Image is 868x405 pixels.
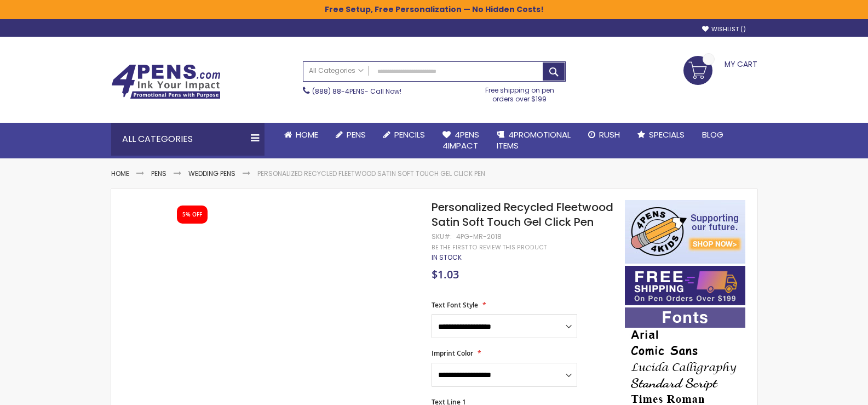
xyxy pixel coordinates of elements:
a: Home [275,123,327,147]
span: Imprint Color [432,349,473,358]
a: 4PROMOTIONALITEMS [488,123,579,158]
a: Pens [327,123,375,147]
a: Pens [151,169,166,178]
span: Rush [599,129,620,140]
div: 4PG-MR-2018 [456,232,502,241]
a: Pencils [375,123,434,147]
span: Pencils [394,129,425,140]
span: 4Pens 4impact [442,129,479,151]
img: 4Pens Custom Pens and Promotional Products [111,64,221,99]
a: Wishlist [702,25,746,33]
div: All Categories [111,123,265,156]
span: 4PROMOTIONAL ITEMS [497,129,571,151]
strong: SKU [432,232,452,241]
span: Text Font Style [432,300,478,310]
span: Pens [347,129,366,140]
div: Availability [432,253,462,262]
div: 5% OFF [182,211,202,219]
span: Personalized Recycled Fleetwood Satin Soft Touch Gel Click Pen [432,199,613,230]
a: Home [111,169,129,178]
li: Personalized Recycled Fleetwood Satin Soft Touch Gel Click Pen [257,169,485,178]
a: Rush [579,123,629,147]
a: Blog [693,123,732,147]
span: Home [296,129,318,140]
a: Be the first to review this product [432,243,547,252]
a: Wedding Pens [188,169,235,178]
img: 4pens 4 kids [625,200,745,264]
span: Specials [649,129,685,140]
span: - Call Now! [312,87,401,96]
a: (888) 88-4PENS [312,87,365,96]
span: In stock [432,253,462,262]
span: All Categories [309,66,364,75]
img: Free shipping on orders over $199 [625,266,745,305]
a: All Categories [303,62,369,80]
a: Specials [629,123,693,147]
span: Blog [702,129,723,140]
span: $1.03 [432,267,459,282]
div: Free shipping on pen orders over $199 [474,82,566,104]
a: 4Pens4impact [434,123,488,158]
